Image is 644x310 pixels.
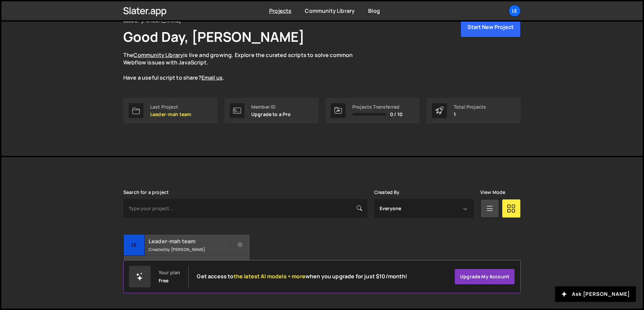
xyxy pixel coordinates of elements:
a: Community Library [133,51,183,59]
label: View Mode [480,190,505,195]
div: 37 pages, last updated by [PERSON_NAME] [DATE] [124,256,250,276]
p: 1 [454,112,486,117]
div: Total Projects [454,104,486,110]
a: Last Project Leader-mah team [123,98,218,123]
a: Le Leader-mah team Created by [PERSON_NAME] 37 pages, last updated by [PERSON_NAME] [DATE] [123,234,250,276]
div: Projects Transferred [352,104,402,110]
a: Email us [201,74,223,81]
a: Upgrade my account [454,269,515,285]
h2: Get access to when you upgrade for just $10/month! [197,273,407,280]
label: Search for a project [123,190,169,195]
a: Blog [368,7,380,15]
a: Projects [269,7,291,15]
button: Start New Project [460,17,521,37]
label: Created By [374,190,400,195]
h1: Good Day, [PERSON_NAME] [123,27,304,46]
div: Member ID [251,104,291,110]
p: Leader-mah team [150,112,191,117]
span: the latest AI models + more [234,273,305,280]
p: Upgrade to a Pro [251,112,291,117]
div: Free [159,278,169,283]
div: Your plan [159,270,180,275]
span: 0 / 10 [390,112,402,117]
a: Community Library [305,7,355,15]
button: Ask [PERSON_NAME] [555,286,636,302]
div: Last Project [150,104,191,110]
input: Type your project... [123,199,367,218]
div: Le [124,234,145,256]
small: Created by [PERSON_NAME] [149,247,230,252]
h2: Leader-mah team [149,237,230,245]
p: The is live and growing. Explore the curated scripts to solve common Webflow issues with JavaScri... [123,51,366,82]
a: Le [509,5,521,17]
